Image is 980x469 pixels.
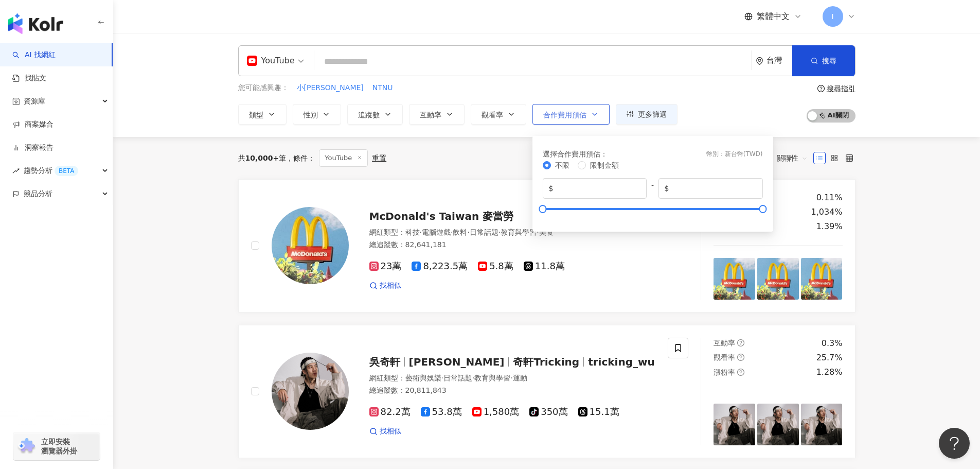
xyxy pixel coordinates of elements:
[757,258,799,300] img: post-image
[443,374,472,382] span: 日常話題
[578,407,619,418] span: 15.1萬
[272,207,349,284] img: KOL Avatar
[369,281,401,291] a: 找相似
[472,374,474,382] span: ·
[24,90,45,113] span: 資源庫
[319,149,368,167] span: YouTube
[939,428,970,459] iframe: Help Scout Beacon - Open
[524,261,565,272] span: 11.8萬
[41,437,77,456] span: 立即安裝 瀏覽器外掛
[13,432,100,460] a: chrome extension立即安裝 瀏覽器外掛
[777,150,808,166] span: 關聯性
[286,154,315,162] span: 條件 ：
[421,407,462,418] span: 53.8萬
[616,104,678,125] button: 更多篩選
[441,374,443,382] span: ·
[380,281,401,291] span: 找相似
[792,45,855,76] button: 搜尋
[369,386,656,396] div: 總追蹤數 ： 20,811,843
[451,228,453,236] span: ·
[532,104,610,125] button: 合作費用預估
[55,166,78,176] div: BETA
[238,83,289,93] span: 您可能感興趣：
[369,407,411,418] span: 82.2萬
[647,178,658,199] span: -
[369,426,401,437] a: 找相似
[529,407,567,418] span: 350萬
[831,11,833,22] span: I
[24,182,52,205] span: 競品分析
[756,57,763,65] span: environment
[513,356,579,368] span: 奇軒Tricking
[737,354,744,361] span: question-circle
[510,374,512,382] span: ·
[245,154,279,162] span: 10,000+
[757,404,799,445] img: post-image
[420,228,422,236] span: ·
[816,221,843,232] div: 1.39%
[737,369,744,376] span: question-circle
[543,111,586,119] span: 合作費用預估
[501,228,537,236] span: 教育與學習
[422,228,451,236] span: 電腦遊戲
[498,228,501,236] span: ·
[358,111,380,119] span: 追蹤數
[472,407,520,418] span: 1,580萬
[293,104,341,125] button: 性別
[537,228,539,236] span: ·
[8,13,63,34] img: logo
[817,85,825,92] span: question-circle
[816,367,843,378] div: 1.28%
[827,84,856,93] div: 搜尋指引
[412,261,468,272] span: 8,223.5萬
[409,356,505,368] span: [PERSON_NAME]
[247,53,295,69] div: YouTube
[238,179,856,312] a: KOL AvatarMcDonald's Taiwan 麥當勞網紅類型：科技·電腦遊戲·飲料·日常話題·教育與學習·美食總追蹤數：82,641,18123萬8,223.5萬5.8萬11.8萬找相...
[272,353,349,430] img: KOL Avatar
[816,192,843,203] div: 0.11%
[372,82,394,94] button: NTNU
[369,373,656,384] div: 網紅類型 ：
[409,104,465,125] button: 互動率
[474,374,510,382] span: 教育與學習
[238,154,287,162] div: 共 筆
[543,148,608,160] div: 選擇合作費用預估 ：
[380,426,401,437] span: 找相似
[24,159,78,182] span: 趨勢分析
[714,404,755,445] img: post-image
[767,56,792,65] div: 台灣
[453,228,467,236] span: 飲料
[478,261,513,272] span: 5.8萬
[482,111,503,119] span: 觀看率
[347,104,403,125] button: 追蹤數
[467,228,469,236] span: ·
[801,404,843,445] img: post-image
[16,438,37,455] img: chrome extension
[369,240,656,250] div: 總追蹤數 ： 82,641,181
[757,11,790,22] span: 繁體中文
[714,258,755,300] img: post-image
[369,261,402,272] span: 23萬
[470,228,498,236] span: 日常話題
[12,167,20,175] span: rise
[372,154,386,162] div: 重置
[471,104,526,125] button: 觀看率
[588,356,655,368] span: tricking_wu
[304,111,318,119] span: 性別
[714,368,735,376] span: 漲粉率
[369,210,514,222] span: McDonald's Taiwan 麥當勞
[296,82,364,94] button: 小[PERSON_NAME]
[706,148,763,160] div: 幣別 ： 新台幣 ( TWD )
[822,57,836,65] span: 搜尋
[549,183,554,194] span: $
[249,111,263,119] span: 類型
[811,206,842,218] div: 1,034%
[12,143,54,153] a: 洞察報告
[816,352,843,363] div: 25.7%
[369,356,400,368] span: 吳奇軒
[590,161,619,169] span: 限制金額
[405,374,441,382] span: 藝術與娛樂
[513,374,527,382] span: 運動
[405,228,420,236] span: 科技
[714,353,735,361] span: 觀看率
